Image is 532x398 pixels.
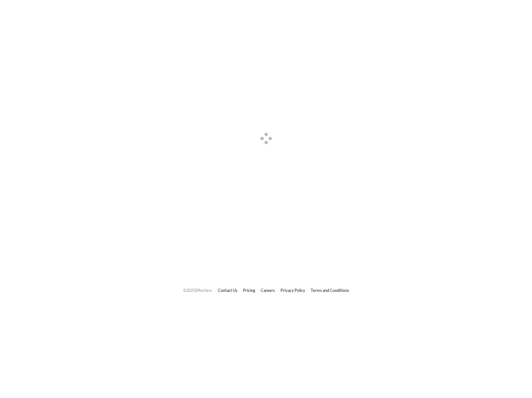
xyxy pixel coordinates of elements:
[218,288,238,293] a: Contact Us
[311,288,349,293] a: Terms and Conditions
[261,288,275,293] a: Careers
[243,288,255,293] a: Pricing
[183,288,212,293] span: © 2025 Effortless
[280,288,305,293] a: Privacy Policy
